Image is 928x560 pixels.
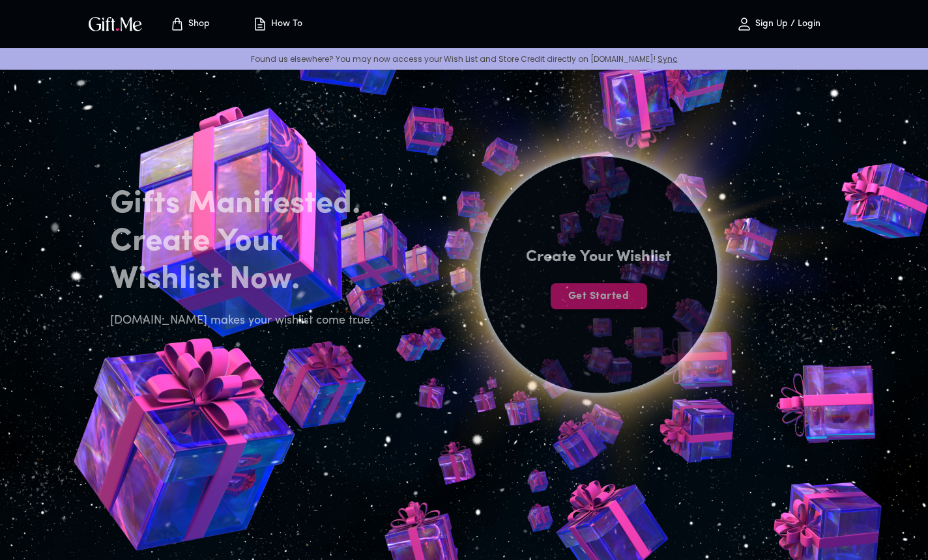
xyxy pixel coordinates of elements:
button: How To [241,3,313,45]
h2: Wishlist Now. [110,261,381,299]
p: Shop [185,19,210,30]
img: GiftMe Logo [86,14,145,33]
span: Get Started [550,289,646,303]
img: how-to.svg [252,16,268,32]
button: GiftMe Logo [85,16,146,32]
p: Sign Up / Login [752,19,820,30]
h6: [DOMAIN_NAME] makes your wishlist come true. [110,312,381,330]
button: Store page [154,3,225,45]
button: Get Started [550,283,646,309]
p: Found us elsewhere? You may now access your Wish List and Store Credit directly on [DOMAIN_NAME]! [10,53,918,64]
button: Sign Up / Login [713,3,843,45]
h4: Create Your Wishlist [526,247,671,268]
h2: Create Your [110,223,381,261]
p: How To [268,19,302,30]
a: Sync [658,53,678,64]
h2: Gifts Manifested. [110,186,381,223]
